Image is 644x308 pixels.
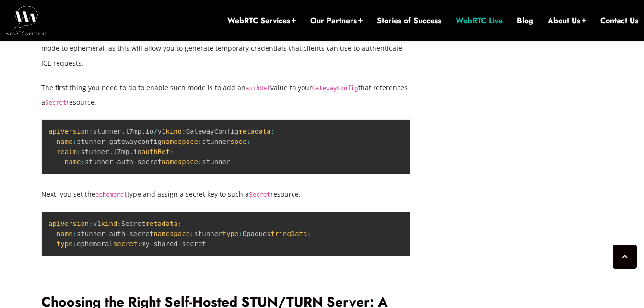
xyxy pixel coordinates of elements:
code: authRef [246,85,270,92]
span: . [109,148,113,155]
code: v1 Secret stunner auth secret stunner Opaque ephemeral my shared secret [48,220,311,248]
a: WebRTC Live [456,15,503,26]
span: : [117,220,121,227]
code: Secret [45,99,66,106]
span: namespace [162,158,198,166]
span: secret [113,240,138,248]
span: : [190,230,194,237]
p: The first thing you need to do to enable such mode is to add an value to your that references a r... [41,81,410,109]
span: name [57,138,73,145]
span: - [113,158,117,166]
span: realm [57,148,77,155]
a: WebRTC Services [227,15,296,26]
span: type [57,240,73,248]
span: : [307,230,311,237]
span: : [170,148,174,155]
span: spec [230,138,246,145]
span: apiVersion [48,220,89,227]
span: . [141,128,145,135]
span: namespace [162,138,198,145]
span: : [198,138,202,145]
p: Next, you set the type and assign a secret key to such a resource. [41,187,410,201]
span: metadata [145,220,177,227]
span: : [271,128,275,135]
code: Secret [249,191,270,198]
span: : [238,230,242,237]
span: kind [166,128,182,135]
a: Our Partners [310,15,363,26]
span: namespace [153,230,190,237]
span: . [129,148,133,155]
span: : [81,158,84,166]
span: stringData [267,230,307,237]
span: name [65,158,81,166]
p: One thing you need to be mindful of when running STUNner in production environments is to set aut... [41,27,410,70]
code: GatewayConfig [312,85,358,92]
a: About Us [548,15,586,26]
span: : [73,230,77,237]
span: authRef [141,148,170,155]
span: : [137,240,141,248]
span: : [246,138,250,145]
span: / [153,128,157,135]
span: : [77,148,81,155]
span: . [121,128,125,135]
span: : [178,220,182,227]
span: type [222,230,239,237]
span: : [89,128,93,135]
span: : [73,138,77,145]
span: - [125,230,129,237]
span: metadata [238,128,270,135]
span: apiVersion [48,128,89,135]
a: Contact Us [600,15,638,26]
span: name [57,230,73,237]
code: ephemeral [95,191,127,198]
a: Blog [517,15,533,26]
span: - [105,138,109,145]
span: kind [101,220,117,227]
span: - [105,230,109,237]
span: : [73,240,77,248]
span: - [178,240,182,248]
span: : [89,220,93,227]
a: Stories of Success [377,15,441,26]
span: : [182,128,186,135]
code: stunner l7mp io v1 GatewayConfig stunner gatewayconfig stunner stunner l7mp io stunner auth secre... [48,128,275,166]
img: WebRTC.ventures [6,6,47,35]
span: - [133,158,137,166]
span: : [198,158,202,166]
span: - [150,240,153,248]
